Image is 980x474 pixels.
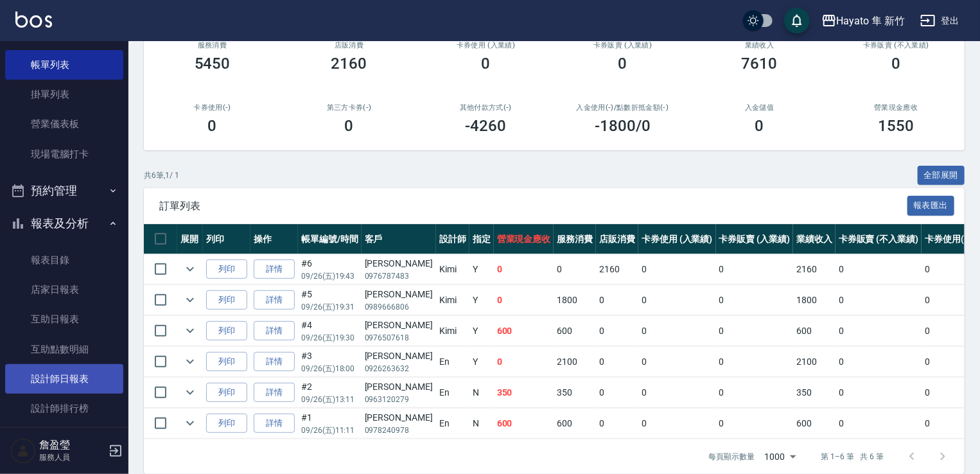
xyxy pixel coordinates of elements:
td: Kimi [436,316,469,346]
a: 設計師日報表 [5,364,123,394]
a: 現場電腦打卡 [5,139,123,169]
td: Kimi [436,254,469,285]
td: 0 [922,378,974,408]
div: 1000 [760,439,801,474]
td: 600 [793,408,836,439]
h2: 業績收入 [706,41,812,49]
p: 0976787483 [365,270,433,282]
h2: 卡券使用 (入業績) [433,41,539,49]
td: 600 [793,316,836,346]
td: Y [469,347,494,377]
td: 350 [554,378,596,408]
img: Logo [15,12,52,28]
a: 互助日報表 [5,304,123,334]
button: Hayato 隼 新竹 [816,8,910,34]
th: 店販消費 [596,224,638,254]
button: expand row [180,259,200,279]
th: 展開 [177,224,203,254]
h2: 卡券販賣 (入業績) [570,41,676,49]
td: 0 [596,408,638,439]
a: 帳單列表 [5,50,123,80]
p: 每頁顯示數量 [708,451,755,462]
td: 0 [638,378,716,408]
td: N [469,378,494,408]
td: 0 [836,378,922,408]
th: 指定 [469,224,494,254]
img: Person [10,438,36,464]
h3: -4260 [466,117,507,135]
td: 350 [793,378,836,408]
td: 2160 [596,254,638,285]
button: 列印 [206,352,247,372]
h2: 其他付款方式(-) [433,103,539,112]
div: [PERSON_NAME] [365,257,433,270]
div: [PERSON_NAME] [365,411,433,425]
div: [PERSON_NAME] [365,380,433,394]
th: 操作 [250,224,298,254]
div: Hayato 隼 新竹 [837,13,905,29]
a: 詳情 [254,352,295,372]
p: 09/26 (五) 19:30 [301,332,358,344]
a: 詳情 [254,290,295,310]
a: 報表目錄 [5,245,123,275]
td: 600 [554,408,596,439]
td: 600 [494,316,554,346]
p: 09/26 (五) 19:43 [301,270,358,282]
button: expand row [180,383,200,402]
button: expand row [180,290,200,310]
th: 設計師 [436,224,469,254]
td: 0 [716,285,794,315]
p: 0926263632 [365,363,433,374]
button: 預約管理 [5,174,123,207]
p: 第 1–6 筆 共 6 筆 [821,451,884,462]
a: 營業儀表板 [5,109,123,139]
button: 報表及分析 [5,207,123,240]
td: #3 [298,347,362,377]
h3: 7610 [742,55,778,73]
td: 600 [494,408,554,439]
h2: 卡券使用(-) [159,103,265,112]
h3: 0 [892,55,901,73]
h3: 0 [345,117,354,135]
h3: 0 [755,117,764,135]
h2: 入金儲值 [706,103,812,112]
td: 0 [836,285,922,315]
td: 1800 [554,285,596,315]
p: 共 6 筆, 1 / 1 [144,170,179,181]
h3: 服務消費 [159,41,265,49]
p: 0963120279 [365,394,433,405]
h3: 2160 [331,55,367,73]
a: 店家日報表 [5,275,123,304]
th: 營業現金應收 [494,224,554,254]
a: 詳情 [254,383,295,403]
h3: -1800 /0 [595,117,651,135]
p: 0989666806 [365,301,433,313]
h3: 0 [208,117,217,135]
a: 詳情 [254,414,295,434]
td: 600 [554,316,596,346]
button: expand row [180,321,200,340]
td: 2100 [793,347,836,377]
td: 2160 [793,254,836,285]
td: #4 [298,316,362,346]
a: 報表匯出 [907,199,955,211]
span: 訂單列表 [159,200,907,213]
td: 0 [596,378,638,408]
h3: 5450 [195,55,231,73]
th: 帳單編號/時間 [298,224,362,254]
td: Kimi [436,285,469,315]
h3: 1550 [879,117,914,135]
th: 卡券販賣 (入業績) [716,224,794,254]
td: N [469,408,494,439]
td: 0 [638,316,716,346]
button: expand row [180,414,200,433]
td: Y [469,254,494,285]
button: save [784,8,810,33]
td: 0 [596,347,638,377]
td: Y [469,316,494,346]
th: 業績收入 [793,224,836,254]
td: 0 [716,408,794,439]
button: 列印 [206,383,247,403]
p: 0976507618 [365,332,433,344]
th: 列印 [203,224,250,254]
